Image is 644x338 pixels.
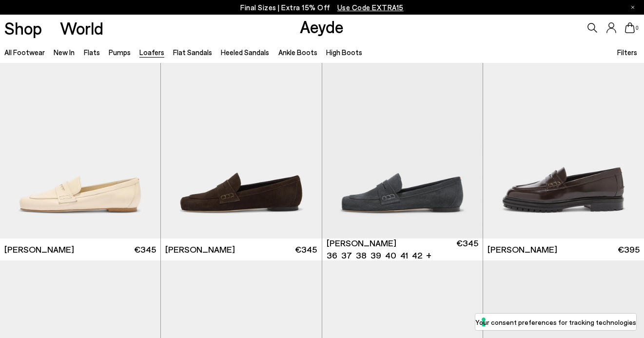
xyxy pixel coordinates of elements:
[84,48,100,57] a: Flats
[60,20,103,37] a: World
[240,1,404,14] p: Final Sizes | Extra 15% Off
[483,239,644,260] a: [PERSON_NAME] €395
[161,36,321,238] img: Lana Suede Loafers
[483,36,643,238] div: 2 / 6
[295,243,317,256] span: €345
[475,317,636,327] label: Your consent preferences for tracking technologies
[326,48,362,57] a: High Boots
[400,249,408,261] li: 41
[165,243,235,256] span: [PERSON_NAME]
[483,36,643,238] img: Lana Suede Loafers
[161,239,321,260] a: [PERSON_NAME] €345
[322,36,483,238] img: Lana Suede Loafers
[54,48,75,57] a: New In
[322,239,483,260] a: [PERSON_NAME] 36 37 38 39 40 41 42 + €345
[4,48,45,57] a: All Footwear
[327,249,337,261] li: 36
[356,249,367,261] li: 38
[109,48,131,57] a: Pumps
[322,36,483,238] a: 6 / 6 1 / 6 2 / 6 3 / 6 4 / 6 5 / 6 6 / 6 1 / 6 Next slide Previous slide
[483,36,644,238] img: Leon Loafers
[475,314,636,330] button: Your consent preferences for tracking technologies
[426,248,431,261] li: +
[221,48,269,57] a: Heeled Sandals
[173,48,212,57] a: Flat Sandals
[134,243,156,256] span: €345
[322,36,483,238] div: 1 / 6
[4,243,74,256] span: [PERSON_NAME]
[139,48,164,57] a: Loafers
[635,25,640,31] span: 0
[385,249,396,261] li: 40
[341,249,352,261] li: 37
[617,48,637,57] span: Filters
[327,249,419,261] ul: variant
[412,249,422,261] li: 42
[4,20,42,37] a: Shop
[337,3,404,12] span: Navigate to /collections/ss25-final-sizes
[456,237,478,261] span: €345
[618,243,640,256] span: €395
[278,48,317,57] a: Ankle Boots
[371,249,381,261] li: 39
[300,16,344,37] a: Aeyde
[327,237,396,249] span: [PERSON_NAME]
[625,22,635,33] a: 0
[488,243,557,256] span: [PERSON_NAME]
